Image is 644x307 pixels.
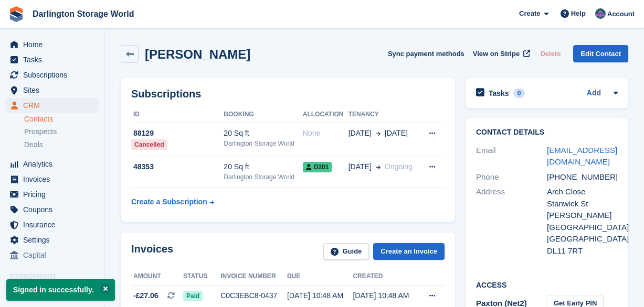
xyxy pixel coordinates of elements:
[9,271,104,282] span: Storefront
[23,157,86,171] span: Analytics
[131,192,214,212] a: Create a Subscription
[131,161,224,172] div: 48353
[349,161,372,172] span: [DATE]
[131,128,224,139] div: 88129
[224,139,302,148] div: Darlington Storage World
[24,127,57,137] span: Prospects
[5,37,99,52] a: menu
[303,128,349,139] div: None
[5,202,99,217] a: menu
[131,139,167,150] div: Cancelled
[547,245,618,257] div: DL11 7RT
[5,187,99,202] a: menu
[224,161,302,172] div: 20 Sq ft
[5,248,99,262] a: menu
[547,233,618,245] div: [GEOGRAPHIC_DATA]
[23,217,86,232] span: Insurance
[23,68,86,82] span: Subscriptions
[287,290,353,301] div: [DATE] 10:48 AM
[5,233,99,247] a: menu
[24,140,43,150] span: Deals
[23,187,86,202] span: Pricing
[6,279,115,301] p: Signed in successfully.
[349,106,420,123] th: Tenancy
[547,146,617,167] a: [EMAIL_ADDRESS][DOMAIN_NAME]
[547,222,618,234] div: [GEOGRAPHIC_DATA]
[287,268,353,285] th: Due
[23,52,86,67] span: Tasks
[373,243,445,260] a: Create an Invoice
[547,198,618,222] div: Stanwick St [PERSON_NAME]
[183,268,220,285] th: Status
[23,37,86,52] span: Home
[476,279,618,290] h2: Access
[595,8,606,19] img: Janine Watson
[385,162,413,171] span: Ongoing
[385,128,408,139] span: [DATE]
[145,47,250,61] h2: [PERSON_NAME]
[131,106,224,123] th: ID
[131,268,183,285] th: Amount
[23,233,86,247] span: Settings
[513,89,525,98] div: 0
[8,6,24,22] img: stora-icon-8386f47178a22dfd0bd8f6a31ec36ba5ce8667c1dd55bd0f319d3a0aa187defe.svg
[607,9,635,19] span: Account
[547,171,618,183] div: [PHONE_NUMBER]
[536,45,565,62] button: Delete
[303,106,349,123] th: Allocation
[476,186,547,257] div: Address
[131,196,207,207] div: Create a Subscription
[349,128,372,139] span: [DATE]
[24,126,99,137] a: Prospects
[24,139,99,150] a: Deals
[5,68,99,82] a: menu
[476,145,547,168] div: Email
[5,172,99,187] a: menu
[519,8,540,19] span: Create
[5,98,99,113] a: menu
[587,87,601,100] a: Add
[5,157,99,171] a: menu
[353,290,418,301] div: [DATE] 10:48 AM
[571,8,586,19] span: Help
[23,98,86,113] span: CRM
[220,290,287,301] div: C0C3EBC8-0437
[5,52,99,67] a: menu
[547,186,618,198] div: Arch Close
[24,114,99,124] a: Contacts
[131,88,445,100] h2: Subscriptions
[388,45,464,62] button: Sync payment methods
[5,217,99,232] a: menu
[323,243,369,260] a: Guide
[23,202,86,217] span: Coupons
[183,291,203,301] span: Paid
[224,106,302,123] th: Booking
[23,172,86,187] span: Invoices
[5,83,99,97] a: menu
[23,83,86,97] span: Sites
[476,171,547,183] div: Phone
[303,162,332,172] span: D201
[573,45,628,62] a: Edit Contact
[476,128,618,137] h2: Contact Details
[224,128,302,139] div: 20 Sq ft
[28,5,138,23] a: Darlington Storage World
[23,248,86,262] span: Capital
[473,49,520,59] span: View on Stripe
[131,243,173,260] h2: Invoices
[469,45,532,62] a: View on Stripe
[220,268,287,285] th: Invoice number
[224,172,302,182] div: Darlington Storage World
[133,290,158,301] span: -£27.06
[353,268,418,285] th: Created
[489,89,509,98] h2: Tasks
